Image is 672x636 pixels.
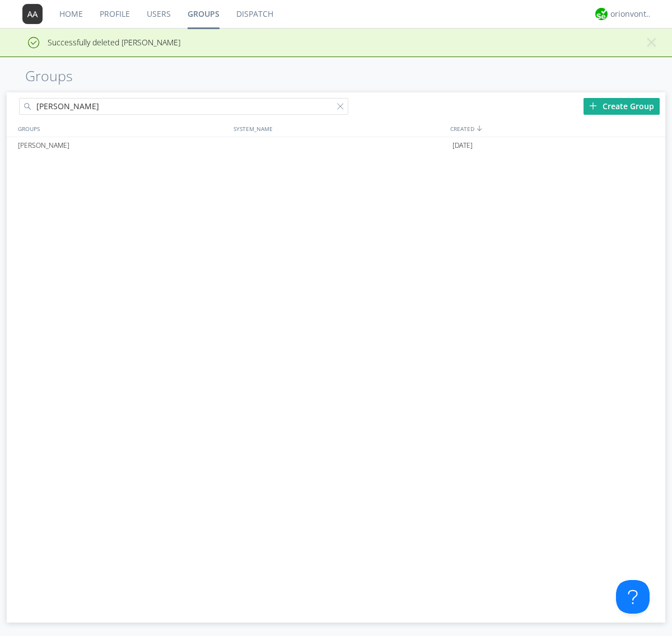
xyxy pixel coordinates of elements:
[452,137,473,154] span: [DATE]
[15,120,228,137] div: GROUPS
[584,98,660,115] div: Create Group
[7,137,665,154] a: [PERSON_NAME][DATE]
[447,120,665,137] div: CREATED
[589,102,597,110] img: plus.svg
[15,137,231,154] div: [PERSON_NAME]
[22,4,43,24] img: 373638.png
[8,37,180,48] span: Successfully deleted [PERSON_NAME]
[231,120,447,137] div: SYSTEM_NAME
[595,8,608,20] img: 29d36aed6fa347d5a1537e7736e6aa13
[610,8,652,20] div: orionvontas+atlas+automation+org2
[19,98,348,115] input: Search groups
[616,580,650,614] iframe: Toggle Customer Support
